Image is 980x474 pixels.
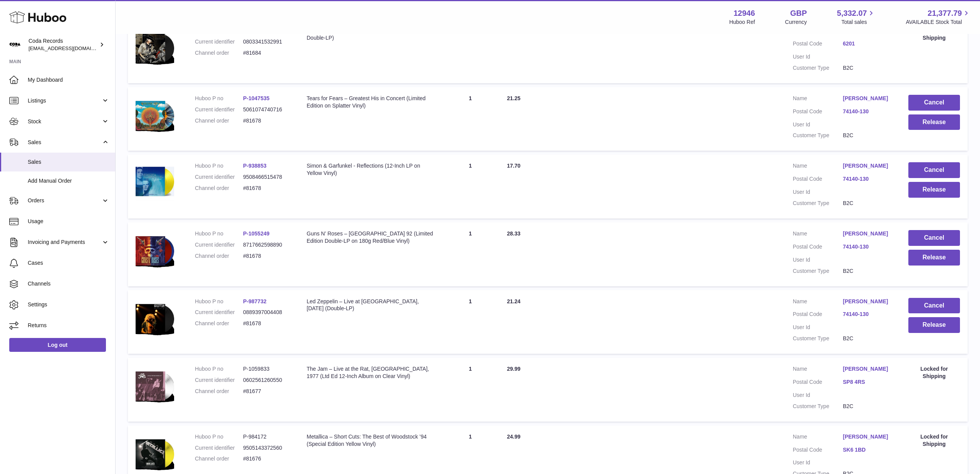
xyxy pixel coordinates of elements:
[507,230,520,237] span: 28.33
[793,64,843,72] dt: Customer Type
[793,335,843,342] dt: Customer Type
[441,19,499,83] td: 1
[793,200,843,207] dt: Customer Type
[843,108,893,115] a: 74140-130
[441,358,499,422] td: 1
[195,106,243,113] dt: Current identifier
[307,433,434,448] div: Metallica – Short Cuts: The Best of Woodstock ’94 (Special Edition Yellow Vinyl)
[908,162,960,178] button: Cancel
[243,95,270,101] a: P-1047535
[793,132,843,139] dt: Customer Type
[441,222,499,286] td: 1
[906,18,971,26] span: AVAILABLE Stock Total
[908,230,960,246] button: Cancel
[843,230,893,237] a: [PERSON_NAME]
[793,108,843,117] dt: Postal Code
[843,95,893,102] a: [PERSON_NAME]
[29,37,98,52] div: Coda Records
[243,49,291,57] dd: #81684
[28,280,109,287] span: Channels
[195,117,243,124] dt: Channel order
[195,320,243,327] dt: Channel order
[243,163,267,169] a: P-938853
[843,64,893,72] dd: B2C
[195,377,243,384] dt: Current identifier
[843,132,893,139] dd: B2C
[195,365,243,373] dt: Huboo P no
[441,87,499,151] td: 1
[843,446,893,454] a: SK6 1BD
[307,27,434,42] div: [PERSON_NAME] – Reading Festival 1983 (12-Inch Double-LP)
[790,8,807,18] strong: GBP
[908,365,960,380] div: Locked for Shipping
[243,433,291,440] dd: P-984172
[136,27,174,69] img: 129461747829280.png
[793,95,843,104] dt: Name
[307,162,434,177] div: Simon & Garfunkel - Reflections (12-Inch LP on Yellow Vinyl)
[785,18,807,26] div: Currency
[195,241,243,249] dt: Current identifier
[908,433,960,448] div: Locked for Shipping
[243,320,291,327] dd: #81678
[307,298,434,313] div: Led Zeppelin – Live at [GEOGRAPHIC_DATA], [DATE] (Double-LP)
[28,218,109,225] span: Usage
[908,317,960,333] button: Release
[243,230,270,237] a: P-1055249
[28,158,109,166] span: Sales
[843,162,893,170] a: [PERSON_NAME]
[243,298,267,304] a: P-987732
[195,252,243,260] dt: Channel order
[843,298,893,305] a: [PERSON_NAME]
[243,309,291,316] dd: 0889397004408
[793,378,843,388] dt: Postal Code
[843,335,893,342] dd: B2C
[29,45,113,51] span: [EMAIL_ADDRESS][DOMAIN_NAME]
[793,311,843,320] dt: Postal Code
[843,243,893,250] a: 74140-130
[195,388,243,395] dt: Channel order
[28,197,101,204] span: Orders
[793,403,843,410] dt: Customer Type
[195,95,243,102] dt: Huboo P no
[136,95,174,136] img: 129461749639669.png
[28,118,101,125] span: Stock
[243,173,291,181] dd: 9508466515478
[507,95,520,101] span: 21.25
[908,250,960,266] button: Release
[243,117,291,124] dd: #81678
[793,121,843,128] dt: User Id
[195,38,243,45] dt: Current identifier
[243,444,291,452] dd: 9505143372560
[733,8,755,18] strong: 12946
[843,311,893,318] a: 74140-130
[243,365,291,373] dd: P-1059833
[793,324,843,331] dt: User Id
[793,175,843,185] dt: Postal Code
[195,309,243,316] dt: Current identifier
[195,298,243,305] dt: Huboo P no
[28,177,109,185] span: Add Manual Order
[243,38,291,45] dd: 0803341532991
[793,459,843,466] dt: User Id
[843,433,893,440] a: [PERSON_NAME]
[28,139,101,146] span: Sales
[908,298,960,314] button: Cancel
[843,40,893,47] a: 6201
[28,301,109,308] span: Settings
[837,8,867,18] span: 5,332.07
[195,455,243,462] dt: Channel order
[195,433,243,440] dt: Huboo P no
[507,366,520,372] span: 29.99
[843,403,893,410] dd: B2C
[243,185,291,192] dd: #81678
[136,298,174,340] img: 129461716913178.png
[908,27,960,42] div: Locked for Shipping
[793,392,843,399] dt: User Id
[507,434,520,440] span: 24.99
[906,8,971,26] a: 21,377.79 AVAILABLE Stock Total
[243,388,291,395] dd: #81677
[195,230,243,237] dt: Huboo P no
[843,378,893,386] a: SP8 4RS
[307,365,434,380] div: The Jam – Live at the Rat, [GEOGRAPHIC_DATA], 1977 (Ltd Ed 12-Inch Album on Clear Vinyl)
[793,365,843,375] dt: Name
